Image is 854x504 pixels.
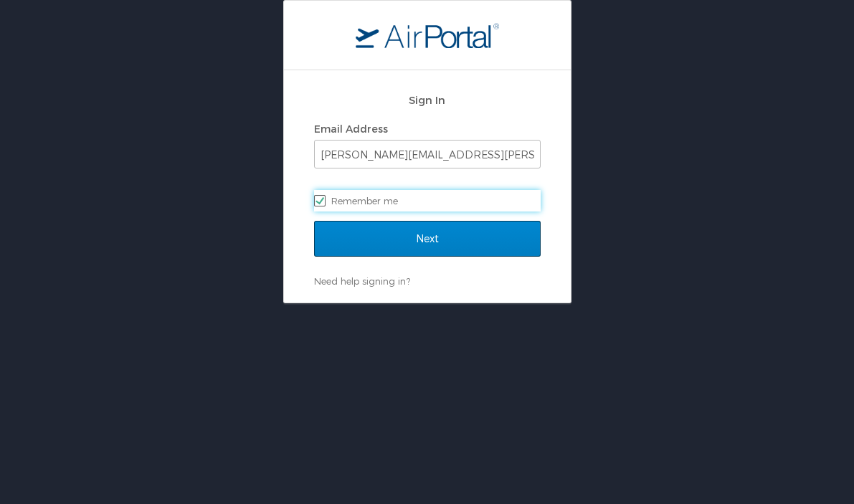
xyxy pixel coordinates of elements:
[356,22,499,48] img: logo
[314,221,541,257] input: Next
[314,275,410,287] a: Need help signing in?
[314,123,388,135] label: Email Address
[314,92,541,108] h2: Sign In
[314,190,541,211] label: Remember me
